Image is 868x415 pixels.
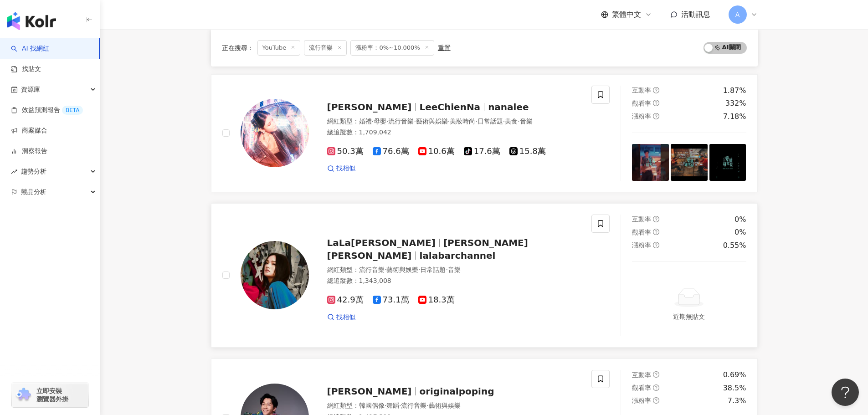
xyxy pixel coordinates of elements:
[653,384,659,391] span: question-circle
[728,396,746,406] div: 7.3%
[359,266,385,273] span: 流行音樂
[11,147,47,156] a: 洞察報告
[653,87,659,93] span: question-circle
[327,250,412,261] span: [PERSON_NAME]
[653,242,659,248] span: question-circle
[723,370,746,380] div: 0.69%
[725,98,746,108] div: 332%
[21,79,40,100] span: 資源庫
[11,106,83,115] a: 效益預測報告BETA
[503,118,505,125] span: ·
[632,100,651,107] span: 觀看率
[386,402,399,409] span: 舞蹈
[21,182,46,202] span: 競品分析
[374,118,386,125] span: 母嬰
[21,161,46,182] span: 趨勢分析
[709,144,746,181] img: post-image
[257,40,301,56] span: YouTube
[505,118,518,125] span: 美食
[419,250,495,261] span: lalabarchannel
[723,86,746,96] div: 1.87%
[612,10,641,20] span: 繁體中文
[350,40,434,56] span: 漲粉率：0%~10,000%
[518,118,519,125] span: ·
[418,266,420,273] span: ·
[429,402,461,409] span: 藝術與娛樂
[373,147,409,156] span: 76.6萬
[359,402,385,409] span: 韓國偶像
[681,10,710,19] span: 活動訊息
[15,388,32,402] img: chrome extension
[359,118,372,125] span: 婚禮
[327,295,364,305] span: 42.9萬
[327,117,581,126] div: 網紅類型 ：
[653,397,659,404] span: question-circle
[475,118,477,125] span: ·
[372,118,374,125] span: ·
[327,386,412,397] span: [PERSON_NAME]
[241,241,309,309] img: KOL Avatar
[386,266,418,273] span: 藝術與娛樂
[241,99,309,167] img: KOL Avatar
[327,266,581,275] div: 網紅類型 ：
[632,144,669,181] img: post-image
[632,397,651,404] span: 漲粉率
[11,169,17,175] span: rise
[385,266,386,273] span: ·
[327,164,355,173] a: 找相似
[632,215,651,223] span: 互動率
[448,266,461,273] span: 音樂
[12,383,88,407] a: chrome extension立即安裝 瀏覽器外掛
[832,379,859,406] iframe: Help Scout Beacon - Open
[327,277,581,286] div: 總追蹤數 ： 1,343,008
[426,402,428,409] span: ·
[653,229,659,235] span: question-circle
[653,371,659,378] span: question-circle
[420,266,446,273] span: 日常話題
[509,147,546,156] span: 15.8萬
[673,312,705,322] div: 近期無貼文
[7,12,56,30] img: logo
[211,203,758,348] a: KOL AvatarLaLa[PERSON_NAME][PERSON_NAME][PERSON_NAME]lalabarchannel網紅類型：流行音樂·藝術與娛樂·日常話題·音樂總追蹤數：1,...
[488,102,529,113] span: nanalee
[327,102,412,113] span: [PERSON_NAME]
[373,295,409,305] span: 73.1萬
[36,387,68,403] span: 立即安裝 瀏覽器外掛
[336,164,355,173] span: 找相似
[401,402,426,409] span: 流行音樂
[11,65,41,74] a: 找貼文
[443,237,528,248] span: [PERSON_NAME]
[632,241,651,249] span: 漲粉率
[388,118,414,125] span: 流行音樂
[520,118,533,125] span: 音樂
[450,118,475,125] span: 美妝時尚
[327,147,364,156] span: 50.3萬
[414,118,416,125] span: ·
[385,402,386,409] span: ·
[632,371,651,379] span: 互動率
[222,44,254,51] span: 正在搜尋 ：
[723,383,746,393] div: 38.5%
[327,313,355,322] a: 找相似
[478,118,503,125] span: 日常話題
[418,295,455,305] span: 18.3萬
[416,118,448,125] span: 藝術與娛樂
[653,100,659,106] span: question-circle
[418,147,455,156] span: 10.6萬
[632,229,651,236] span: 觀看率
[419,386,494,397] span: originalpoping
[399,402,401,409] span: ·
[438,44,451,51] div: 重置
[671,144,708,181] img: post-image
[327,401,581,410] div: 網紅類型 ：
[653,113,659,119] span: question-circle
[419,102,480,113] span: LeeChienNa
[632,113,651,120] span: 漲粉率
[734,215,746,225] div: 0%
[723,241,746,251] div: 0.55%
[211,74,758,192] a: KOL Avatar[PERSON_NAME]LeeChienNananalee網紅類型：婚禮·母嬰·流行音樂·藝術與娛樂·美妝時尚·日常話題·美食·音樂總追蹤數：1,709,04250.3萬7...
[336,313,355,322] span: 找相似
[446,266,447,273] span: ·
[448,118,450,125] span: ·
[734,227,746,237] div: 0%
